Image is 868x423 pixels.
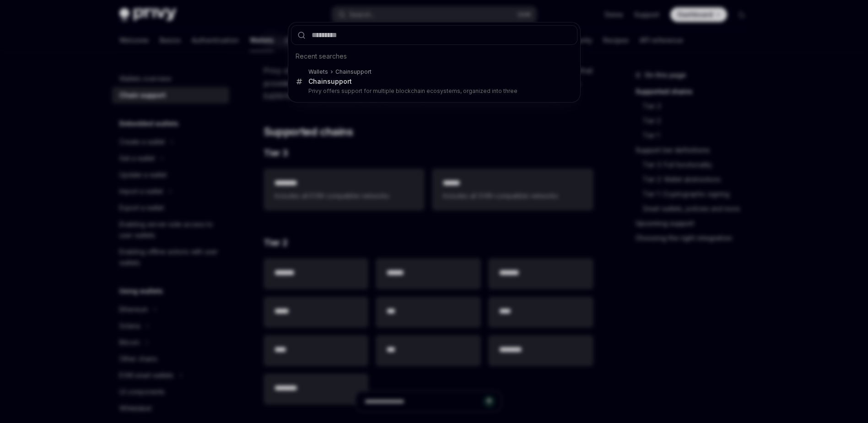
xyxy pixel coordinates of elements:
p: Privy offers support for multiple blockchain ecosystems, organized into three [308,87,558,95]
b: Chain [335,68,350,75]
span: Recent searches [296,52,347,61]
div: support [308,77,352,86]
b: Chain [308,77,327,85]
div: support [335,68,372,76]
div: Wallets [308,68,328,76]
